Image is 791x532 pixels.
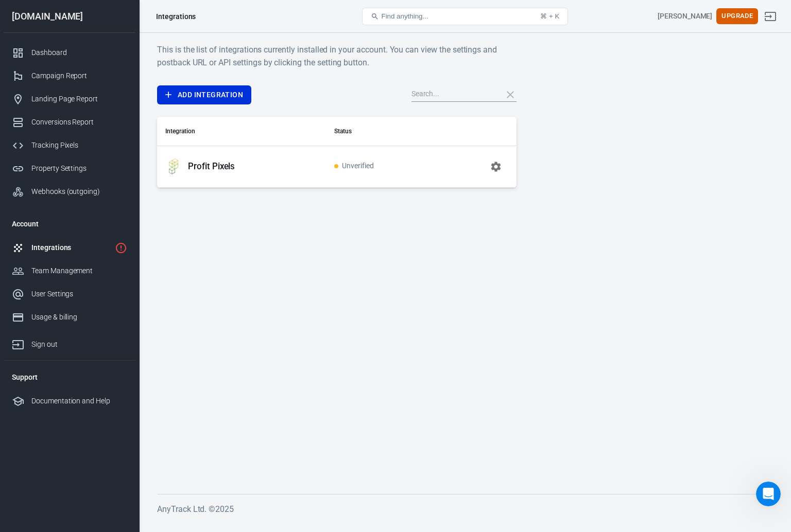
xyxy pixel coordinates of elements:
[31,117,127,128] div: Conversions Report
[31,242,111,253] div: Integrations
[188,161,235,172] p: Profit Pixels
[115,242,127,254] svg: 1 networks not verified yet
[31,47,127,58] div: Dashboard
[4,12,135,21] div: [DOMAIN_NAME]
[31,163,127,174] div: Property Settings
[31,396,127,406] div: Documentation and Help
[658,11,712,22] div: Account id: 1mtJKQgV
[4,329,135,356] a: Sign out
[157,85,251,104] a: Add Integration
[157,117,326,146] th: Integration
[758,4,783,29] a: Sign out
[31,186,127,197] div: Webhooks (outgoing)
[362,8,568,25] button: Find anything...⌘ + K
[157,503,773,516] h6: AnyTrack Ltd. © 2025
[334,162,374,171] span: Unverified
[756,482,781,506] iframe: Intercom live chat
[4,365,135,389] li: Support
[31,289,127,299] div: User Settings
[31,140,127,151] div: Tracking Pixels
[169,158,179,175] img: Profit Pixels
[31,70,127,81] div: Campaign Report
[4,180,135,203] a: Webhooks (outgoing)
[31,265,127,276] div: Team Management
[716,8,758,24] button: Upgrade
[540,12,559,20] div: ⌘ + K
[4,157,135,180] a: Property Settings
[157,43,517,69] h6: This is the list of integrations currently installed in your account. You can view the settings a...
[4,87,135,111] a: Landing Page Report
[326,117,436,146] th: Status
[4,111,135,134] a: Conversions Report
[4,306,135,329] a: Usage & billing
[4,259,135,282] a: Team Management
[4,64,135,87] a: Campaign Report
[4,282,135,306] a: User Settings
[31,339,127,350] div: Sign out
[4,211,135,236] li: Account
[31,94,127,104] div: Landing Page Report
[4,236,135,259] a: Integrations
[4,41,135,64] a: Dashboard
[4,134,135,157] a: Tracking Pixels
[31,312,127,323] div: Usage & billing
[381,12,428,20] span: Find anything...
[411,88,494,101] input: Search...
[156,11,196,22] div: Integrations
